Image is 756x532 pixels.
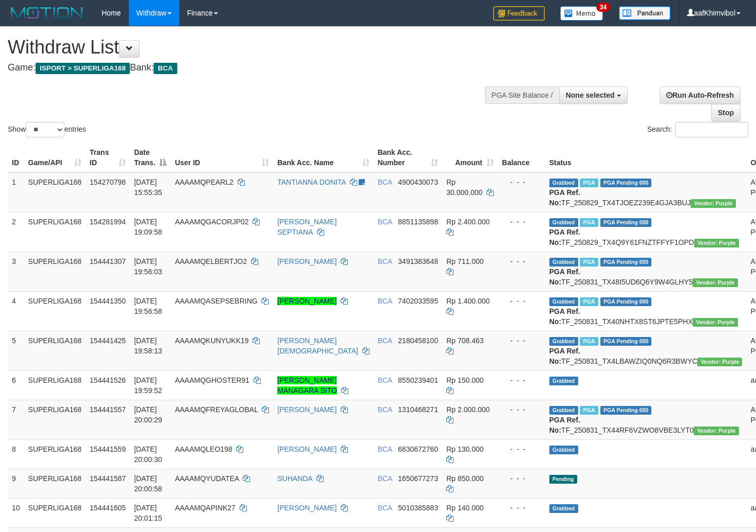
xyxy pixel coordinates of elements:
[442,143,498,172] th: Amount: activate to sort column ascending
[378,405,392,414] span: BCA
[175,504,236,512] span: AAAAMQAPINK27
[175,405,258,414] span: AAAAMQFREYAGLOBAL
[549,268,580,286] b: PGA Ref. No:
[566,91,615,99] span: None selected
[36,63,130,74] span: ISPORT > SUPERLIGA168
[8,172,24,212] td: 1
[600,337,652,346] span: PGA Pending
[134,405,162,424] span: [DATE] 20:00:29
[175,257,247,265] span: AAAAMQELBERTJO2
[134,218,162,236] span: [DATE] 19:09:58
[600,297,652,306] span: PGA Pending
[134,257,162,276] span: [DATE] 19:56:03
[134,336,162,355] span: [DATE] 19:58:13
[549,377,578,385] span: Grabbed
[545,212,747,252] td: TF_250829_TX4Q9Y61FNZTFFYF1OPD
[277,376,337,395] a: [PERSON_NAME] MANAGARA SITO
[549,179,578,187] span: Grabbed
[277,297,337,305] a: [PERSON_NAME]
[600,406,652,415] span: PGA Pending
[549,504,578,513] span: Grabbed
[502,296,541,306] div: - - -
[378,336,392,345] span: BCA
[277,178,346,186] a: TANTIANNA DONITA
[277,336,358,355] a: [PERSON_NAME][DEMOGRAPHIC_DATA]
[549,337,578,346] span: Grabbed
[90,474,126,483] span: 154441587
[24,291,86,331] td: SUPERLIGA168
[175,297,257,305] span: AAAAMQASEPSEBRING
[8,370,24,400] td: 6
[498,143,545,172] th: Balance
[378,376,392,384] span: BCA
[549,297,578,306] span: Grabbed
[374,143,443,172] th: Bank Acc. Number: activate to sort column ascending
[600,218,652,227] span: PGA Pending
[502,444,541,454] div: - - -
[398,405,438,414] span: Copy 1310468271 to clipboard
[378,445,392,453] span: BCA
[398,474,438,483] span: Copy 1650677273 to clipboard
[398,336,438,345] span: Copy 2180458100 to clipboard
[8,469,24,498] td: 9
[398,178,438,186] span: Copy 4900430073 to clipboard
[26,122,64,137] select: Showentries
[24,469,86,498] td: SUPERLIGA168
[549,228,580,246] b: PGA Ref. No:
[446,297,490,305] span: Rp 1.400.000
[647,122,748,137] label: Search:
[90,504,126,512] span: 154441605
[24,252,86,291] td: SUPERLIGA168
[24,172,86,212] td: SUPERLIGA168
[691,199,735,208] span: Vendor URL: https://trx4.1velocity.biz
[693,318,737,327] span: Vendor URL: https://trx4.1velocity.biz
[8,143,24,172] th: ID
[559,86,628,104] button: None selected
[378,178,392,186] span: BCA
[600,179,652,187] span: PGA Pending
[24,400,86,439] td: SUPERLIGA168
[545,400,747,439] td: TF_250831_TX44RF6VZWO8VBE3LYT0
[580,179,598,187] span: Marked by aafmaleo
[398,445,438,453] span: Copy 6830672760 to clipboard
[90,297,126,305] span: 154441350
[545,172,747,212] td: TF_250829_TX4TJOEZ239E4GJA3BUJ
[398,257,438,265] span: Copy 3491383648 to clipboard
[90,405,126,414] span: 154441557
[398,504,438,512] span: Copy 5010385883 to clipboard
[446,376,483,384] span: Rp 150.000
[8,331,24,370] td: 5
[549,475,577,484] span: Pending
[134,297,162,315] span: [DATE] 19:56:58
[24,439,86,469] td: SUPERLIGA168
[175,474,239,483] span: AAAAMQYUDATEA
[580,258,598,267] span: Marked by aafsoycanthlai
[446,474,483,483] span: Rp 850.000
[549,347,580,365] b: PGA Ref. No:
[277,474,312,483] a: SUHANDA
[711,104,741,121] a: Stop
[580,297,598,306] span: Marked by aafsoycanthlai
[378,474,392,483] span: BCA
[154,63,177,74] span: BCA
[90,445,126,453] span: 154441559
[697,358,742,366] span: Vendor URL: https://trx4.1velocity.biz
[134,474,162,493] span: [DATE] 20:00:58
[549,416,580,434] b: PGA Ref. No:
[502,177,541,187] div: - - -
[277,504,337,512] a: [PERSON_NAME]
[130,143,171,172] th: Date Trans.: activate to sort column descending
[134,504,162,522] span: [DATE] 20:01:15
[8,291,24,331] td: 4
[378,504,392,512] span: BCA
[693,278,737,287] span: Vendor URL: https://trx4.1velocity.biz
[277,257,337,265] a: [PERSON_NAME]
[545,331,747,370] td: TF_250831_TX4LBAWZIQ0NQ6R3BWYC
[446,504,483,512] span: Rp 140.000
[560,6,603,21] img: Button%20Memo.svg
[24,331,86,370] td: SUPERLIGA168
[600,258,652,267] span: PGA Pending
[580,218,598,227] span: Marked by aafnonsreyleab
[134,445,162,464] span: [DATE] 20:00:30
[549,446,578,454] span: Grabbed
